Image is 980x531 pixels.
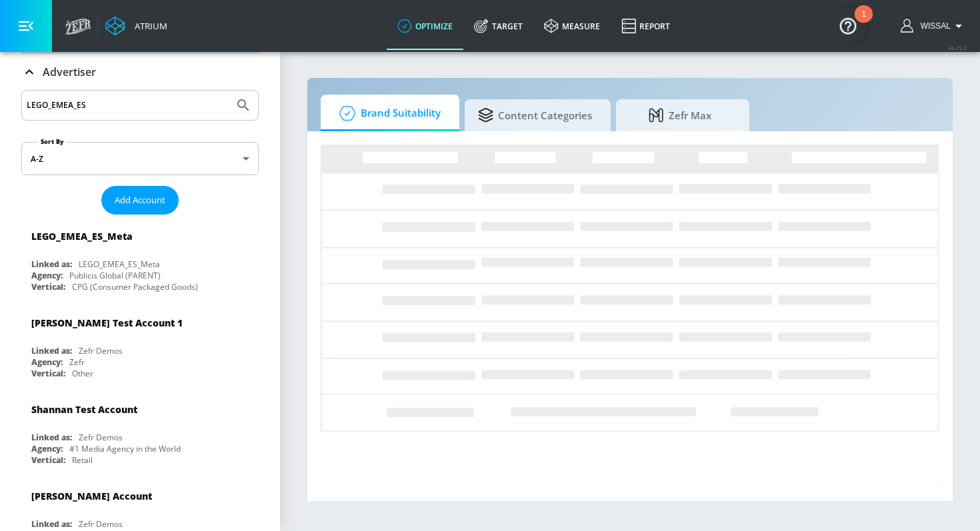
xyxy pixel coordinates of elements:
span: v 4.25.2 [948,44,967,51]
div: Agency: [31,356,63,368]
div: A-Z [21,142,259,175]
div: LEGO_EMEA_ES_Meta [79,259,160,270]
div: Vertical: [31,281,65,292]
div: [PERSON_NAME] Test Account 1 [31,316,183,329]
a: measure [533,2,611,50]
input: Search by name [27,97,229,114]
div: Zefr Demos [79,518,123,530]
a: Target [463,2,533,50]
span: Brand Suitability [334,97,441,129]
div: Retail [72,454,93,466]
div: Publicis Global (PARENT) [69,270,161,281]
div: Other [72,368,93,379]
div: 1 [861,14,866,31]
div: LEGO_EMEA_ES_MetaLinked as:LEGO_EMEA_ES_MetaAgency:Publicis Global (PARENT)Vertical:CPG (Consumer... [21,220,259,296]
div: LEGO_EMEA_ES_Meta [31,230,133,243]
div: Zefr Demos [79,345,123,356]
div: Shannan Test Account [31,403,137,416]
div: [PERSON_NAME] Account [31,490,152,502]
button: Wissal [901,18,967,34]
button: Add Account [101,186,179,215]
a: Report [611,2,681,50]
div: [PERSON_NAME] Test Account 1Linked as:Zefr DemosAgency:ZefrVertical:Other [21,306,259,382]
div: Shannan Test AccountLinked as:Zefr DemosAgency:#1 Media Agency in the WorldVertical:Retail [21,393,259,469]
div: Vertical: [31,454,65,466]
button: Submit Search [229,91,258,120]
div: Linked as: [31,432,72,443]
div: Atrium [129,20,167,32]
div: Agency: [31,270,63,281]
span: login as: wissal.elhaddaoui@zefr.com [915,21,951,31]
div: Linked as: [31,259,72,270]
span: Zefr Max [629,99,731,131]
div: Linked as: [31,345,72,356]
div: Advertiser [21,53,259,91]
button: Open Resource Center, 1 new notification [829,7,867,44]
p: Advertiser [43,65,96,79]
div: #1 Media Agency in the World [69,443,181,454]
span: Content Categories [478,99,592,131]
a: Atrium [105,16,167,36]
div: Linked as: [31,518,72,530]
div: CPG (Consumer Packaged Goods) [72,281,198,292]
a: optimize [387,2,463,50]
label: Sort By [38,137,67,146]
span: Add Account [115,193,165,208]
div: Vertical: [31,368,65,379]
div: Agency: [31,443,63,454]
div: Zefr Demos [79,432,123,443]
div: Zefr [69,356,85,368]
